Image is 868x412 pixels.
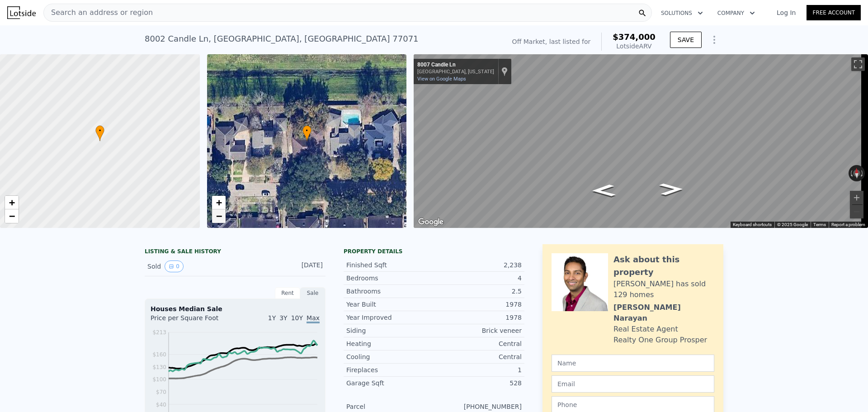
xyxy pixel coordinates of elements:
button: Zoom out [850,205,863,218]
tspan: $213 [152,329,166,336]
a: Zoom out [212,209,226,223]
div: Bedrooms [346,274,434,283]
input: Name [552,355,714,372]
div: Price per Square Foot [151,313,235,328]
div: 1978 [434,300,522,309]
img: Google [416,216,446,228]
div: [PERSON_NAME] Narayan [613,302,714,324]
span: Max [307,314,320,323]
span: Search an address or region [44,7,153,18]
button: Solutions [654,5,710,21]
div: Central [434,339,522,348]
div: Cooling [346,352,434,361]
div: Bathrooms [346,287,434,296]
a: Zoom in [5,196,19,209]
span: $374,000 [613,32,656,42]
button: Rotate clockwise [860,165,865,181]
tspan: $70 [156,389,166,395]
button: Company [710,5,762,21]
div: • [95,125,104,141]
div: LISTING & SALE HISTORY [145,248,325,257]
div: Parcel [346,402,434,411]
div: Heating [346,339,434,348]
div: 2,238 [434,260,522,270]
img: Lotside [7,6,36,19]
button: SAVE [670,32,702,48]
path: Go West, Candle Ln [582,181,626,199]
div: [DATE] [283,260,323,272]
a: Free Account [807,5,861,20]
span: • [302,127,311,135]
button: Rotate counterclockwise [849,165,854,181]
button: Zoom in [850,191,863,204]
span: − [9,210,15,222]
div: Fireplaces [346,365,434,374]
div: 1 [434,365,522,374]
div: Map [414,54,868,228]
a: Zoom out [5,209,19,223]
div: 528 [434,379,522,388]
span: 3Y [279,314,287,322]
a: Zoom in [212,196,226,209]
tspan: $130 [152,364,166,370]
div: Siding [346,326,434,335]
div: Year Improved [346,313,434,322]
button: Keyboard shortcuts [733,222,772,228]
div: Street View [414,54,868,228]
span: • [95,127,104,135]
button: View historical data [165,260,184,272]
button: Toggle fullscreen view [851,57,865,71]
a: Report a problem [831,222,865,227]
div: Rent [275,287,300,299]
div: 4 [434,274,522,283]
span: + [9,197,15,208]
a: Open this area in Google Maps (opens a new window) [416,216,446,228]
div: [GEOGRAPHIC_DATA], [US_STATE] [417,69,494,75]
div: Garage Sqft [346,379,434,388]
div: Sold [147,260,228,272]
div: Brick veneer [434,326,522,335]
div: 8002 Candle Ln , [GEOGRAPHIC_DATA] , [GEOGRAPHIC_DATA] 77071 [145,33,419,45]
div: 2.5 [434,287,522,296]
tspan: $100 [152,376,166,383]
a: Show location on map [501,66,508,76]
button: Reset the view [853,165,861,182]
div: Off Market, last listed for [512,37,591,46]
tspan: $40 [156,402,166,408]
div: Realty One Group Prosper [613,335,707,346]
div: Sale [300,287,325,299]
div: [PHONE_NUMBER] [434,402,522,411]
span: © 2025 Google [777,222,808,227]
div: 8007 Candle Ln [417,62,494,69]
div: 1978 [434,313,522,322]
input: Email [552,375,714,393]
div: Houses Median Sale [151,304,320,313]
tspan: $160 [152,351,166,358]
a: Log In [766,8,807,17]
path: Go East, Candle Ln [650,180,693,199]
div: Ask about this property [613,253,714,279]
div: Finished Sqft [346,260,434,270]
div: Central [434,352,522,361]
a: Terms (opens in new tab) [813,222,826,227]
div: Property details [344,248,524,255]
a: View on Google Maps [417,76,466,82]
div: • [302,125,311,141]
span: − [216,210,222,222]
button: Show Options [705,31,723,49]
div: Lotside ARV [613,42,656,51]
div: Year Built [346,300,434,309]
span: 1Y [268,314,276,322]
span: 10Y [291,314,303,322]
div: Real Estate Agent [613,324,678,335]
div: [PERSON_NAME] has sold 129 homes [613,279,714,300]
span: + [216,197,222,208]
